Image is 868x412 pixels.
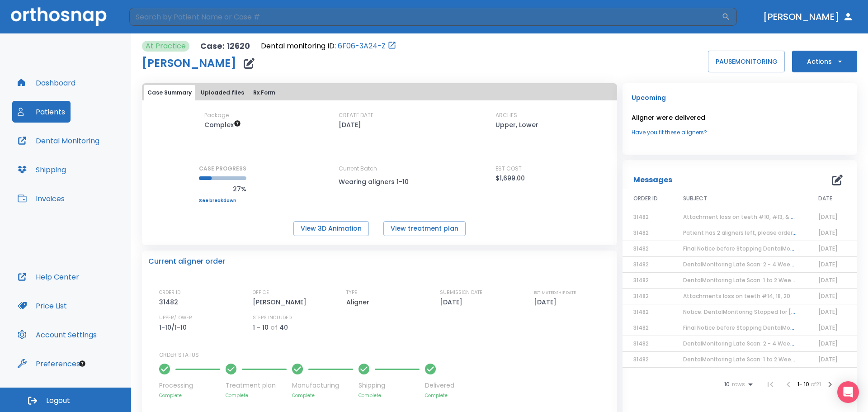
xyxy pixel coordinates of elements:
[633,355,649,363] span: 31482
[818,292,838,300] span: [DATE]
[440,297,466,308] p: [DATE]
[359,392,420,399] p: Complete
[46,396,70,406] span: Logout
[495,111,517,119] p: ARCHES
[253,289,269,297] p: OFFICE
[159,392,220,399] p: Complete
[199,165,246,173] p: CASE PROGRESS
[818,213,838,221] span: [DATE]
[338,41,386,52] a: 6F06-3A24-Z
[12,130,105,152] button: Dental Monitoring
[683,308,833,316] span: Notice: DentalMonitoring Stopped for [PERSON_NAME]
[633,245,649,252] span: 31482
[818,194,832,203] span: DATE
[292,381,353,390] p: Manufacturing
[200,41,250,52] p: Case: 12620
[253,297,310,308] p: [PERSON_NAME]
[837,381,859,403] div: Open Intercom Messenger
[759,9,857,25] button: [PERSON_NAME]
[12,159,71,180] button: Shipping
[495,119,538,130] p: Upper, Lower
[144,85,195,100] button: Case Summary
[339,165,420,173] p: Current Batch
[12,101,71,123] button: Patients
[633,324,649,331] span: 31482
[226,392,287,399] p: Complete
[12,295,72,317] button: Price List
[204,111,229,119] p: Package
[339,119,361,130] p: [DATE]
[495,173,525,184] p: $1,699.00
[633,276,649,284] span: 31482
[159,314,192,322] p: UPPER/LOWER
[142,58,236,69] h1: [PERSON_NAME]
[632,112,848,123] p: Aligner were delivered
[253,314,292,322] p: STEPS INCLUDED
[339,176,420,187] p: Wearing aligners 1-10
[197,85,248,100] button: Uploaded files
[818,245,838,252] span: [DATE]
[346,289,357,297] p: TYPE
[632,92,848,103] p: Upcoming
[12,266,85,288] button: Help Center
[146,41,186,52] p: At Practice
[199,184,246,194] p: 27%
[159,289,180,297] p: ORDER ID
[683,355,831,363] span: DentalMonitoring Late Scan: 1 to 2 Weeks Notification
[293,221,369,236] button: View 3D Animation
[708,51,785,72] button: PAUSEMONITORING
[792,51,857,72] button: Actions
[425,392,454,399] p: Complete
[818,276,838,284] span: [DATE]
[683,194,707,203] span: SUBJECT
[633,292,649,300] span: 31482
[159,351,611,359] p: ORDER STATUS
[818,355,838,363] span: [DATE]
[279,322,288,333] p: 40
[683,245,812,252] span: Final Notice before Stopping DentalMonitoring
[425,381,454,390] p: Delivered
[683,260,830,268] span: DentalMonitoring Late Scan: 2 - 4 Weeks Notification
[12,324,102,346] button: Account Settings
[199,198,246,204] a: See breakdown
[633,308,649,316] span: 31482
[12,353,85,374] button: Preferences
[818,308,838,316] span: [DATE]
[383,221,466,236] button: View treatment plan
[633,175,672,185] p: Messages
[12,72,81,94] button: Dashboard
[633,213,649,221] span: 31482
[818,229,838,237] span: [DATE]
[226,381,287,390] p: Treatment plan
[359,381,420,390] p: Shipping
[818,340,838,347] span: [DATE]
[129,8,722,26] input: Search by Patient Name or Case #
[633,260,649,268] span: 31482
[250,85,279,100] button: Rx Form
[730,381,745,388] span: rows
[144,85,615,100] div: tabs
[818,324,838,331] span: [DATE]
[534,289,576,297] p: ESTIMATED SHIP DATE
[683,213,803,221] span: Attachment loss on teeth #10, #13, & #25
[12,188,70,209] button: Invoices
[261,41,396,52] div: Open patient in dental monitoring portal
[633,340,649,347] span: 31482
[811,380,821,388] span: of 21
[339,111,373,119] p: CREATE DATE
[818,260,838,268] span: [DATE]
[440,289,482,297] p: SUBMISSION DATE
[261,41,336,52] p: Dental monitoring ID:
[346,297,373,308] p: Aligner
[159,297,181,308] p: 31482
[159,381,220,390] p: Processing
[633,194,658,203] span: ORDER ID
